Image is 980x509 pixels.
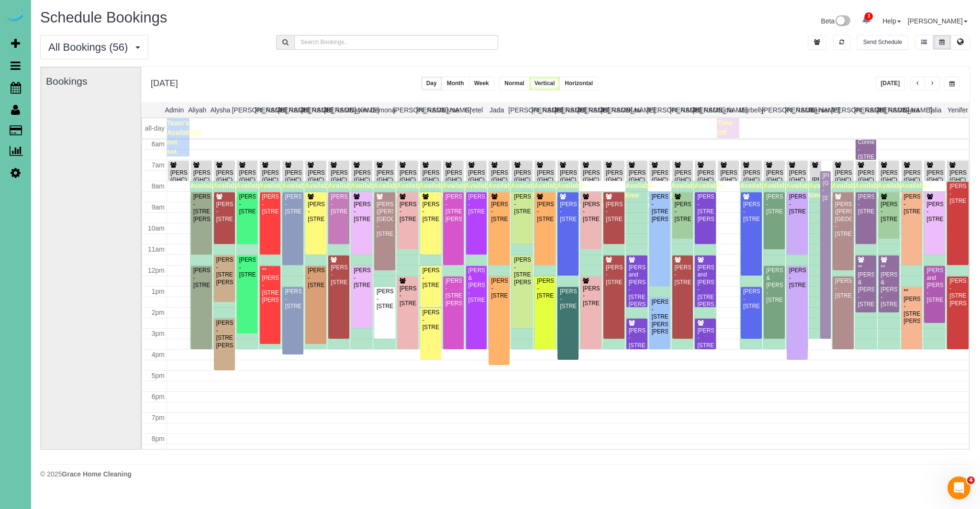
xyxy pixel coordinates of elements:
div: [PERSON_NAME] (GHC) - [STREET_ADDRESS] [903,169,921,199]
a: 3 [857,10,876,31]
div: [PERSON_NAME] (GHC) - [STREET_ADDRESS] [239,169,256,199]
div: [PERSON_NAME] - [STREET_ADDRESS] [307,267,324,289]
div: [PERSON_NAME] (GHC) - [STREET_ADDRESS] [628,169,646,199]
a: [PERSON_NAME] [908,17,968,25]
div: [PERSON_NAME] - [STREET_ADDRESS] [239,256,256,278]
th: [PERSON_NAME] [255,103,278,117]
div: [PERSON_NAME] and [PERSON_NAME] - [STREET_ADDRESS][PERSON_NAME] [697,264,714,309]
strong: Grace Home Cleaning [62,470,132,478]
div: [PERSON_NAME] - [STREET_ADDRESS][PERSON_NAME][PERSON_NAME] [651,299,668,335]
div: [PERSON_NAME] - [STREET_ADDRESS] [880,201,898,223]
span: Available time [740,182,769,199]
th: [PERSON_NAME] [393,103,416,117]
div: [PERSON_NAME] - [STREET_ADDRESS] [284,288,301,310]
div: [PERSON_NAME] - [STREET_ADDRESS][PERSON_NAME] [216,256,233,286]
div: [PERSON_NAME] - [STREET_ADDRESS] [330,193,347,215]
img: New interface [835,15,850,28]
th: Demona [370,103,393,117]
span: 8am [152,182,165,190]
span: 3 [865,12,873,20]
th: Marbelly [739,103,762,117]
div: [PERSON_NAME] - [STREET_ADDRESS] [399,201,416,223]
div: [PERSON_NAME] - [STREET_ADDRESS] [422,201,439,223]
div: [PERSON_NAME] - [STREET_ADDRESS] [353,267,370,289]
div: [PERSON_NAME] - [STREET_ADDRESS] [468,193,485,215]
th: Alysha [209,103,232,117]
span: Available time [213,182,242,199]
div: [PERSON_NAME] ([PERSON_NAME][GEOGRAPHIC_DATA]) - [STREET_ADDRESS] [835,201,852,238]
th: [PERSON_NAME] [601,103,624,117]
span: Available time [442,182,471,199]
div: **[PERSON_NAME] - [STREET_ADDRESS][PERSON_NAME] [262,267,279,304]
th: Reinier [808,103,831,117]
div: [PERSON_NAME] (GHC) - [STREET_ADDRESS] [422,169,439,199]
span: Available time [625,182,655,199]
div: [PERSON_NAME] (GHC) - [STREET_ADDRESS] [605,169,623,199]
div: [PERSON_NAME] (GHC) - [STREET_ADDRESS] [880,169,898,199]
button: Day [421,77,442,90]
span: 7pm [152,414,165,421]
th: Gretel [462,103,485,117]
div: [PERSON_NAME] & [PERSON_NAME] - [STREET_ADDRESS] [766,267,783,304]
div: [PERSON_NAME] - [STREET_ADDRESS] [743,288,760,310]
span: 8pm [152,435,165,443]
div: [PERSON_NAME] and [PERSON_NAME] - [STREET_ADDRESS][PERSON_NAME] [628,264,646,309]
span: All Bookings (56) [48,41,133,53]
div: [PERSON_NAME] (GHC) - [STREET_ADDRESS] [720,169,737,199]
div: [PERSON_NAME] - [STREET_ADDRESS] [789,267,806,289]
span: Available time [557,182,586,199]
span: Available time [763,182,792,199]
div: [PERSON_NAME] - [STREET_ADDRESS][PERSON_NAME] [193,193,210,223]
span: Available time [534,182,563,199]
span: Available time [878,182,907,199]
div: [PERSON_NAME] - [STREET_ADDRESS] [399,285,416,307]
div: [PERSON_NAME] & [PERSON_NAME] - [STREET_ADDRESS] [468,267,485,304]
div: [PERSON_NAME] - [STREET_ADDRESS] [559,201,577,223]
button: Normal [499,77,529,90]
div: [PERSON_NAME] (GHC) - [STREET_ADDRESS] [949,169,967,199]
div: [PERSON_NAME] - [STREET_ADDRESS] [559,288,577,310]
div: [PERSON_NAME] (GHC) - [STREET_ADDRESS] [559,169,577,199]
div: [PERSON_NAME] (GHC) - [STREET_ADDRESS] [835,169,852,199]
span: Available time [648,192,678,210]
th: [PERSON_NAME] [578,103,601,117]
span: Available time [786,182,815,199]
th: Lola [716,103,739,117]
span: 11am [148,245,165,253]
div: [PERSON_NAME] (GHC) - [STREET_ADDRESS] [445,169,462,199]
div: [PERSON_NAME] - [STREET_ADDRESS] [674,201,691,223]
th: [PERSON_NAME] [831,103,854,117]
th: [PERSON_NAME] [301,103,324,117]
div: [PERSON_NAME] (GHC) - [STREET_ADDRESS] [926,169,943,199]
div: [PERSON_NAME] - [STREET_ADDRESS] [422,309,439,331]
th: [PERSON_NAME] [232,103,255,117]
div: [PERSON_NAME] (GHC) - [STREET_ADDRESS] [490,169,508,199]
th: Aliyah [186,103,209,117]
div: [PERSON_NAME] - [STREET_ADDRESS] [284,193,301,215]
span: Available time [465,182,494,199]
button: Horizontal [559,77,598,90]
div: [PERSON_NAME] - [STREET_ADDRESS] [330,264,347,286]
span: Schedule Bookings [40,9,167,26]
button: Vertical [529,77,560,90]
button: Send Schedule [857,35,908,50]
div: [PERSON_NAME] - [STREET_ADDRESS] [490,277,508,299]
img: Automaid Logo [6,10,25,23]
button: Month [442,77,469,90]
div: [PERSON_NAME] - [STREET_ADDRESS] [353,201,370,223]
span: Available time [350,182,379,199]
div: [PERSON_NAME] - [STREET_ADDRESS][PERSON_NAME] [216,320,233,349]
span: Available time [488,182,517,199]
span: Available time [190,182,219,199]
div: [PERSON_NAME] (GHC) - [STREET_ADDRESS] [674,169,691,199]
h2: [DATE] [151,77,178,89]
th: [PERSON_NAME] [785,103,808,117]
div: [PERSON_NAME] (GHC) - [STREET_ADDRESS] [766,169,783,199]
a: Help [882,17,901,25]
div: [PERSON_NAME] (GHC) - [STREET_ADDRESS] [789,169,806,199]
span: 7am [152,161,165,169]
div: [PERSON_NAME] - [STREET_ADDRESS][PERSON_NAME] [445,193,462,223]
div: [PERSON_NAME] - [STREET_ADDRESS] [536,201,554,223]
div: [PERSON_NAME] - [STREET_ADDRESS] [582,285,600,307]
